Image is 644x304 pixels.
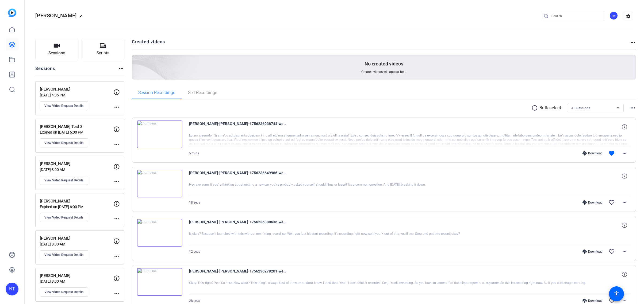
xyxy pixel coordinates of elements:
span: [PERSON_NAME]-[PERSON_NAME]-1756236649986-webcam [189,170,288,182]
mat-icon: favorite_border [608,298,615,304]
span: [PERSON_NAME]-[PERSON_NAME]-1756236278201-webcam [189,268,288,281]
mat-icon: more_horiz [113,253,120,259]
p: [DATE] 8:00 AM [40,242,113,246]
span: [PERSON_NAME]-[PERSON_NAME]-1756236388636-webcam [189,219,288,232]
mat-icon: more_horiz [113,104,120,110]
img: thumb-nail [137,170,182,197]
img: blue-gradient.svg [8,9,16,17]
span: Sessions [48,50,65,56]
p: [PERSON_NAME] [40,86,113,92]
button: View Video Request Details [40,213,88,222]
p: [DATE] 8:00 AM [40,279,113,283]
p: [PERSON_NAME] Test 3 [40,124,113,130]
mat-icon: favorite_border [608,199,615,206]
mat-icon: more_horiz [118,65,124,72]
mat-icon: more_horiz [113,141,120,147]
span: 12 secs [189,250,200,254]
mat-icon: more_horiz [113,290,120,297]
span: All Sessions [571,106,590,110]
span: Self Recordings [188,91,217,95]
h2: Sessions [35,65,55,76]
mat-icon: more_horiz [621,298,628,304]
div: Download [580,299,605,303]
p: Expired on [DATE] 6:00 PM [40,205,113,209]
p: [DATE] 4:35 PM [40,93,113,97]
mat-icon: more_horiz [113,216,120,222]
p: [DATE] 8:00 AM [40,167,113,172]
button: View Video Request Details [40,101,88,110]
p: Expired on [DATE] 6:00 PM [40,130,113,134]
button: View Video Request Details [40,176,88,185]
span: View Video Request Details [44,104,83,108]
mat-icon: accessibility [613,291,620,297]
mat-icon: more_horiz [621,150,628,157]
mat-icon: favorite_border [608,248,615,255]
div: Download [580,200,605,205]
mat-icon: favorite [608,150,615,157]
mat-icon: more_horiz [621,199,628,206]
span: 18 secs [189,201,200,204]
div: Download [580,151,605,155]
mat-icon: edit [79,14,86,21]
mat-icon: more_horiz [113,178,120,185]
span: Created videos will appear here [361,70,406,74]
span: View Video Request Details [44,215,83,220]
p: [PERSON_NAME] [40,235,113,241]
h2: Created videos [132,39,630,49]
span: Scripts [97,50,109,56]
span: 5 mins [189,151,199,155]
div: NT [6,283,18,295]
mat-icon: more_horiz [621,248,628,255]
span: View Video Request Details [44,290,83,294]
img: thumb-nail [137,268,182,296]
mat-icon: settings [623,12,634,20]
div: NT [609,11,618,20]
mat-icon: more_horiz [630,39,636,46]
ngx-avatar: Neco Turkienicz [609,11,619,21]
p: [PERSON_NAME] [40,161,113,167]
span: View Video Request Details [44,178,83,182]
mat-icon: radio_button_unchecked [531,105,539,111]
span: View Video Request Details [44,253,83,257]
button: Sessions [35,39,78,60]
img: thumb-nail [137,219,182,247]
span: View Video Request Details [44,141,83,145]
div: Download [580,250,605,254]
span: [PERSON_NAME]-[PERSON_NAME]-1756236938744-webcam [189,120,288,133]
span: [PERSON_NAME] [35,12,76,19]
button: Scripts [82,39,125,60]
mat-icon: more_horiz [630,105,636,111]
p: Bulk select [539,105,561,111]
p: [PERSON_NAME] [40,273,113,279]
img: Creted videos background [72,2,200,118]
img: thumb-nail [137,120,182,148]
button: View Video Request Details [40,138,88,147]
p: [PERSON_NAME] [40,198,113,204]
span: 28 secs [189,299,200,303]
button: View Video Request Details [40,250,88,259]
input: Search [551,13,600,19]
p: No created videos [365,61,403,67]
button: View Video Request Details [40,287,88,297]
span: Session Recordings [138,91,175,95]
